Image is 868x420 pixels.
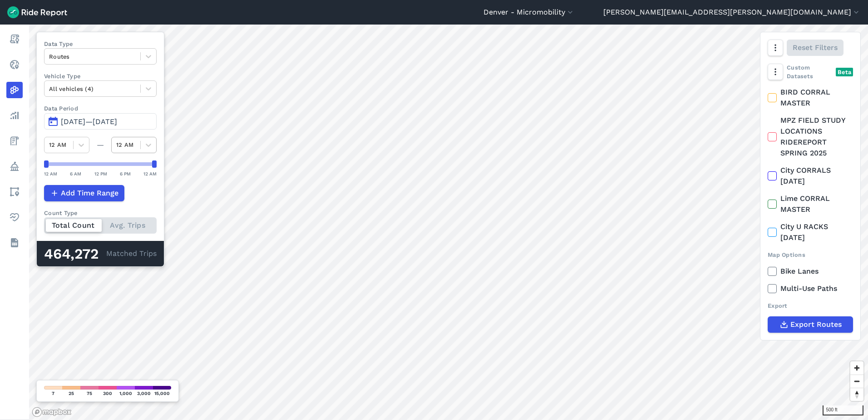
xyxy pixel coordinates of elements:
[44,72,157,80] label: Vehicle Type
[850,361,863,375] button: Zoom in
[6,158,23,175] a: Policy
[850,375,863,388] button: Zoom out
[768,63,853,80] div: Custom Datasets
[29,25,868,420] canvas: Map
[768,165,853,187] label: City CORRALS [DATE]
[6,184,23,200] a: Areas
[44,185,124,201] button: Add Time Range
[6,235,23,251] a: Datasets
[89,140,111,150] div: —
[44,40,157,48] label: Data Type
[6,56,23,73] a: Realtime
[120,170,131,178] div: 6 PM
[6,82,23,98] a: Heatmaps
[768,316,853,333] button: Export Routes
[603,7,861,18] button: [PERSON_NAME][EMAIL_ADDRESS][PERSON_NAME][DOMAIN_NAME]
[836,68,853,76] div: Beta
[94,170,107,178] div: 12 PM
[7,6,67,18] img: Ride Report
[6,31,23,47] a: Report
[32,407,72,417] a: Mapbox logo
[768,250,853,259] div: Map Options
[768,283,853,294] label: Multi-Use Paths
[787,40,843,56] button: Reset Filters
[61,188,118,199] span: Add Time Range
[44,170,57,178] div: 12 AM
[44,248,106,260] div: 464,272
[6,107,23,124] a: Analyze
[790,319,842,330] span: Export Routes
[793,42,838,53] span: Reset Filters
[768,115,853,159] label: MPZ FIELD STUDY LOCATIONS RIDEREPORT SPRING 2025
[768,87,853,109] label: BIRD CORRAL MASTER
[37,241,164,266] div: Matched Trips
[61,117,117,126] span: [DATE]—[DATE]
[823,405,863,415] div: 500 ft
[850,388,863,401] button: Reset bearing to north
[483,7,575,18] button: Denver - Micromobility
[768,266,853,277] label: Bike Lanes
[44,113,157,130] button: [DATE]—[DATE]
[143,170,157,178] div: 12 AM
[44,104,157,113] label: Data Period
[768,193,853,215] label: Lime CORRAL MASTER
[6,133,23,149] a: Fees
[6,209,23,225] a: Health
[70,170,81,178] div: 6 AM
[768,221,853,243] label: City U RACKS [DATE]
[768,301,853,310] div: Export
[44,209,157,217] div: Count Type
